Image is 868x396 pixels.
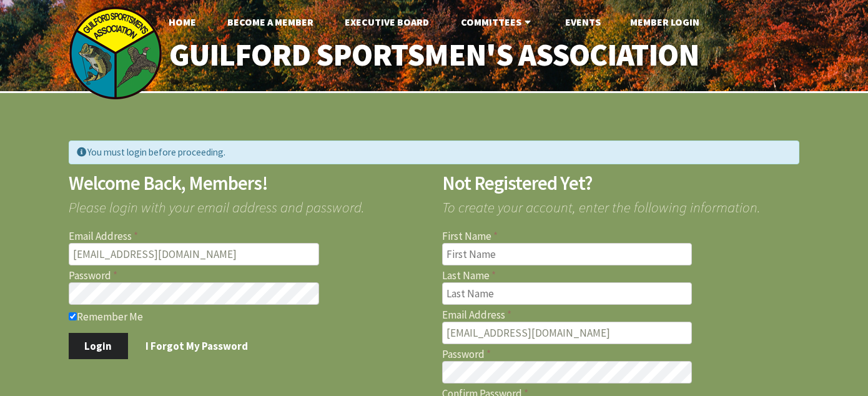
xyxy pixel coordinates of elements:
img: logo_sm.png [69,6,162,100]
label: Remember Me [69,310,427,322]
label: First Name [442,231,800,242]
input: Remember Me [69,312,77,320]
label: Last Name [442,270,800,281]
label: Email Address [69,231,427,242]
a: I Forgot My Password [130,333,264,359]
input: First Name [442,243,693,265]
label: Password [69,270,427,281]
span: Please login with your email address and password. [69,192,427,214]
input: Email Address [69,243,319,265]
a: Become A Member [217,9,323,34]
a: Committees [451,9,544,34]
a: Guilford Sportsmen's Association [143,29,726,82]
input: Last Name [442,282,693,305]
a: Executive Board [335,9,439,34]
input: Email Address [442,322,693,344]
div: You must login before proceeding. [69,141,799,164]
a: Events [555,9,611,34]
a: Home [159,9,206,34]
h2: Not Registered Yet? [442,174,800,193]
a: Member Login [620,9,709,34]
h2: Welcome Back, Members! [69,174,427,193]
span: To create your account, enter the following information. [442,192,800,214]
button: Login [69,333,128,359]
label: Email Address [442,310,800,320]
label: Password [442,349,800,360]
